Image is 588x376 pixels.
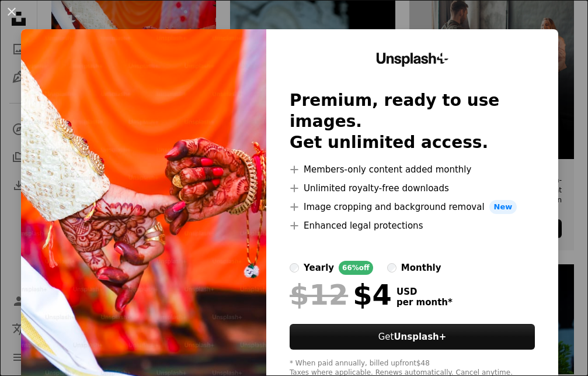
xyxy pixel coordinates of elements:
li: Members-only content added monthly [290,163,535,177]
button: GetUnsplash+ [290,324,535,350]
input: yearly66%off [290,263,299,272]
strong: Unsplash+ [394,332,446,342]
div: monthly [401,261,441,275]
h2: Premium, ready to use images. Get unlimited access. [290,90,535,153]
div: yearly [304,261,334,275]
li: Image cropping and background removal [290,200,535,214]
li: Unlimited royalty-free downloads [290,181,535,195]
div: 66% off [339,261,373,275]
span: $12 [290,280,348,310]
div: $4 [290,280,392,310]
li: Enhanced legal protections [290,219,535,233]
span: New [489,200,517,214]
span: USD [396,287,453,297]
span: per month * [396,297,453,308]
input: monthly [387,263,396,272]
